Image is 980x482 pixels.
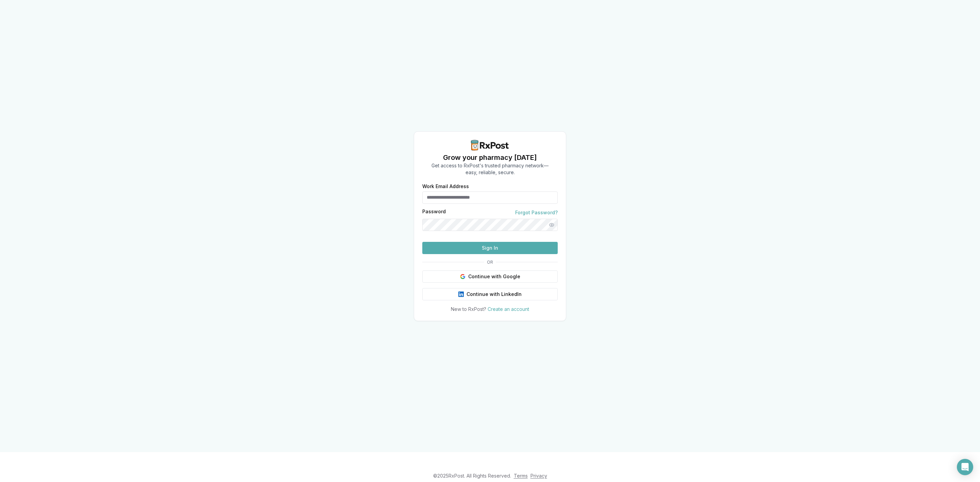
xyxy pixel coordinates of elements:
[422,184,558,189] label: Work Email Address
[422,270,558,283] button: Continue with Google
[514,473,528,479] a: Terms
[422,288,558,300] button: Continue with LinkedIn
[431,162,549,176] p: Get access to RxPost's trusted pharmacy network— easy, reliable, secure.
[431,153,549,162] h1: Grow your pharmacy [DATE]
[468,140,512,151] img: RxPost Logo
[451,306,486,312] span: New to RxPost?
[484,260,496,265] span: OR
[530,473,547,479] a: Privacy
[458,292,464,297] img: LinkedIn
[422,242,558,254] button: Sign In
[957,459,973,475] div: Open Intercom Messenger
[545,219,558,231] button: Show password
[460,274,465,279] img: Google
[422,209,446,216] label: Password
[488,306,529,312] a: Create an account
[515,209,558,216] a: Forgot Password?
